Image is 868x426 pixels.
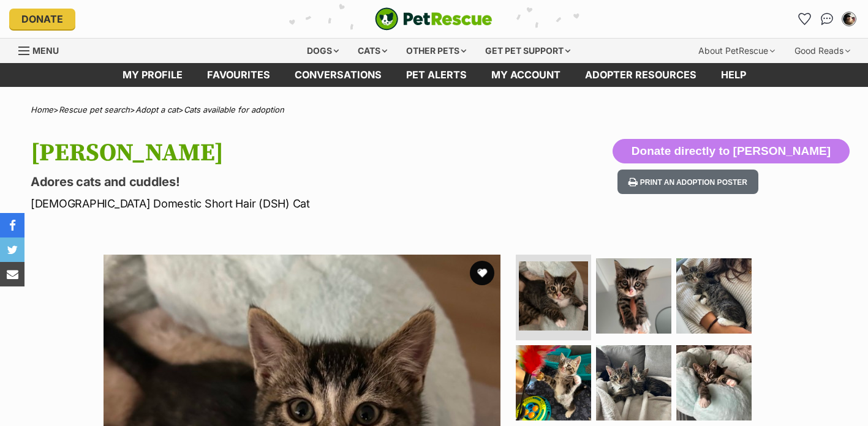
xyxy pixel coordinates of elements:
[298,39,347,63] div: Dogs
[31,195,529,212] p: [DEMOGRAPHIC_DATA] Domestic Short Hair (DSH) Cat
[573,63,709,87] a: Adopter resources
[613,139,850,163] button: Donate directly to [PERSON_NAME]
[795,9,859,29] ul: Account quick links
[843,13,855,25] img: Denise O'Dea profile pic
[690,39,783,63] div: About PetRescue
[31,173,529,190] p: Adores cats and cuddles!
[839,9,859,29] button: My account
[477,39,579,63] div: Get pet support
[817,9,837,29] a: Conversations
[282,63,394,87] a: conversations
[821,13,834,25] img: chat-41dd97257d64d25036548639549fe6c8038ab92f7586957e7f3b1b290dea8141.svg
[617,170,758,195] button: Print an adoption poster
[9,9,75,29] a: Donate
[676,258,752,334] img: Photo of Colin
[195,63,282,87] a: Favourites
[135,105,178,114] a: Adopt a cat
[786,39,859,63] div: Good Reads
[184,105,284,114] a: Cats available for adoption
[398,39,475,63] div: Other pets
[349,39,396,63] div: Cats
[394,63,479,87] a: Pet alerts
[375,7,492,31] a: PetRescue
[596,345,671,420] img: Photo of Colin
[110,63,195,87] a: My profile
[18,39,67,61] a: Menu
[31,139,529,167] h1: [PERSON_NAME]
[709,63,758,87] a: Help
[676,345,752,420] img: Photo of Colin
[470,261,494,285] button: favourite
[59,105,130,114] a: Rescue pet search
[479,63,573,87] a: My account
[516,345,591,420] img: Photo of Colin
[596,258,671,334] img: Photo of Colin
[519,261,588,331] img: Photo of Colin
[31,105,53,114] a: Home
[375,7,492,31] img: logo-cat-932fe2b9b8326f06289b0f2fb663e598f794de774fb13d1741a6617ecf9a85b4.svg
[795,9,815,29] a: Favourites
[32,45,59,56] span: Menu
